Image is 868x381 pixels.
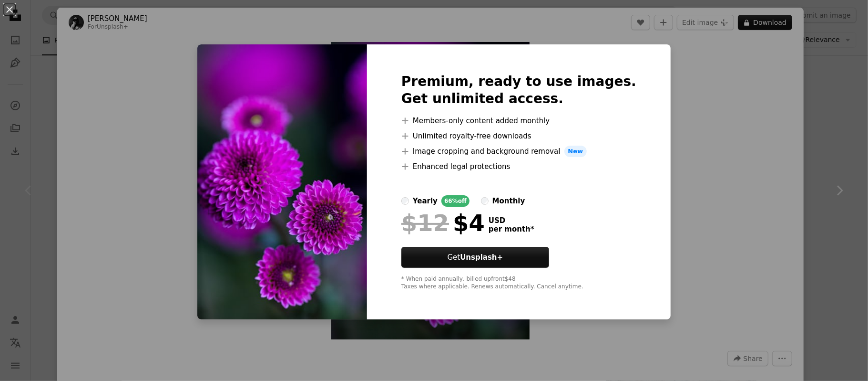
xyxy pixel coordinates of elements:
li: Enhanced legal protections [401,161,636,172]
div: yearly [413,195,438,207]
li: Unlimited royalty-free downloads [401,130,636,142]
input: monthly [481,197,489,205]
button: GetUnsplash+ [401,247,549,268]
span: per month * [489,225,534,233]
div: * When paid annually, billed upfront $48 Taxes where applicable. Renews automatically. Cancel any... [401,275,636,291]
span: $12 [401,211,449,235]
span: USD [489,216,534,225]
input: yearly66%off [401,197,409,205]
img: premium_photo-1669668198837-aff19a7a75ef [197,44,367,319]
strong: Unsplash+ [460,253,503,262]
h2: Premium, ready to use images. Get unlimited access. [401,73,636,107]
div: $4 [401,211,485,235]
div: 66% off [441,195,470,207]
li: Image cropping and background removal [401,146,636,157]
div: monthly [492,195,525,207]
li: Members-only content added monthly [401,115,636,127]
span: New [564,146,587,157]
